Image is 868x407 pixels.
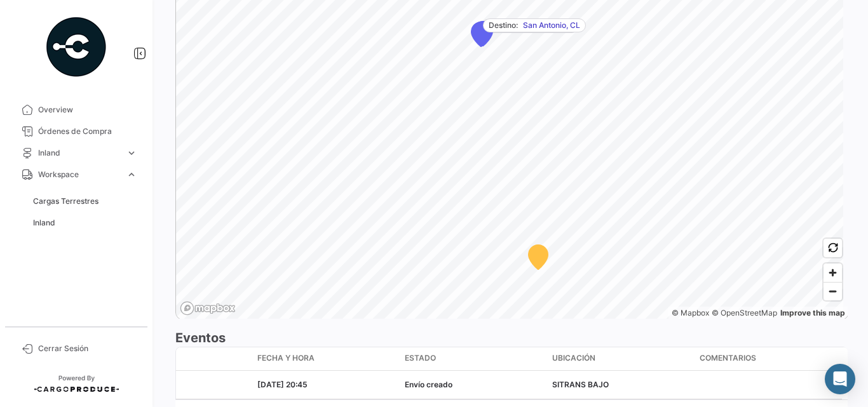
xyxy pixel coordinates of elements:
a: Mapbox logo [180,301,236,316]
span: Ubicación [552,352,595,364]
a: Map feedback [780,308,845,317]
a: OpenStreetMap [712,308,777,317]
span: Cargas Terrestres [33,196,98,207]
div: Map marker [471,22,491,47]
span: Estado [405,352,436,364]
datatable-header-cell: Estado [400,347,547,370]
span: Cerrar Sesión [38,343,137,354]
span: Destino: [489,20,518,31]
span: Workspace [38,169,121,180]
span: expand_more [126,147,137,159]
span: Zoom out [824,283,842,300]
datatable-header-cell: Fecha y Hora [252,347,400,370]
span: Overview [38,104,137,116]
span: Órdenes de Compra [38,126,137,137]
img: powered-by.png [44,15,108,79]
span: Inland [33,217,55,229]
span: expand_more [126,169,137,180]
div: SITRANS BAJO [552,379,689,390]
a: Mapbox [672,308,709,317]
datatable-header-cell: Comentarios [695,347,842,370]
span: Inland [38,147,121,159]
button: Zoom in [824,264,842,282]
div: Abrir Intercom Messenger [825,364,855,394]
a: Cargas Terrestres [28,192,142,211]
div: Envío creado [405,379,542,390]
span: Comentarios [700,352,756,364]
h3: Eventos [175,329,848,347]
span: [DATE] 20:45 [257,380,308,389]
div: Map marker [528,244,548,270]
a: Órdenes de Compra [10,121,142,142]
span: San Antonio, CL [523,20,580,31]
datatable-header-cell: Ubicación [547,347,695,370]
div: Map marker [473,21,493,46]
span: Fecha y Hora [257,352,315,364]
button: Zoom out [824,282,842,300]
a: Inland [28,213,142,232]
a: Overview [10,99,142,121]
